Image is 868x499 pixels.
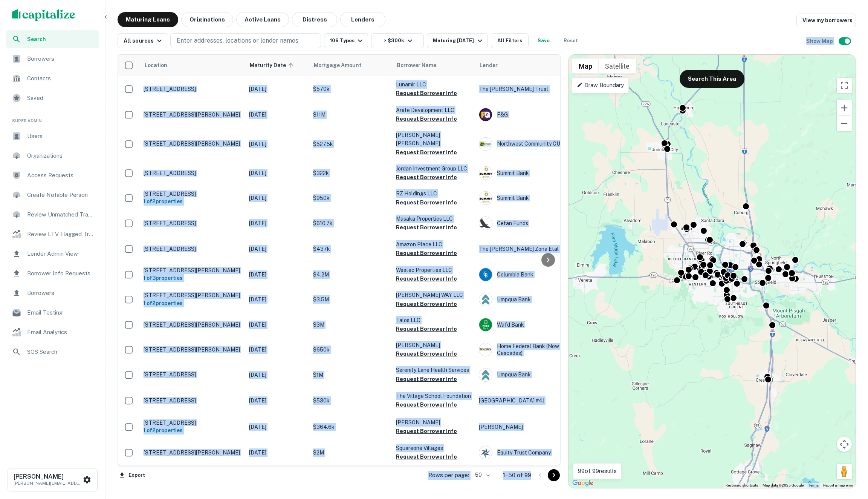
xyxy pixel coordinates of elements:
div: Users [6,127,99,145]
p: [PERSON_NAME] WAY LLC [396,291,471,299]
a: Access Requests [6,166,99,184]
span: Users [27,132,95,141]
span: Lender [480,61,498,70]
a: SOS Search [6,343,99,361]
div: Maturing [DATE] [433,36,484,45]
span: Borrowers [27,289,95,298]
p: [STREET_ADDRESS][PERSON_NAME] [144,292,241,299]
a: View my borrowers [796,14,856,27]
a: Email Analytics [6,323,99,341]
p: $570k [313,85,388,93]
button: Zoom in [837,100,852,115]
p: Amazon Place LLC [396,240,471,249]
span: Mortgage Amount [314,61,371,70]
p: 99 of 99 results [578,467,617,476]
span: Review Unmatched Transactions [27,210,95,219]
button: All sources [118,33,167,48]
div: Chat Widget [830,415,868,451]
p: $437k [313,245,388,253]
span: Location [144,61,167,70]
p: $530k [313,396,388,405]
button: Request Borrower Info [396,114,457,123]
img: picture [479,318,492,331]
p: $11M [313,111,388,119]
button: Request Borrower Info [396,375,457,384]
span: Review LTV Flagged Transactions [27,230,95,239]
div: All sources [124,36,164,45]
div: Summit Bank [479,191,592,205]
div: 50 [472,470,491,481]
button: > $300k [371,33,424,48]
button: Keyboard shortcuts [726,483,758,488]
img: Google [570,478,595,488]
button: Request Borrower Info [396,299,457,309]
span: Saved [27,94,95,103]
p: [STREET_ADDRESS] [144,419,241,426]
img: picture [479,167,492,180]
button: All Filters [491,33,529,48]
p: [DATE] [249,396,306,405]
button: Request Borrower Info [396,400,457,409]
div: Borrowers [6,50,99,68]
img: picture [479,368,492,381]
p: [PERSON_NAME][EMAIL_ADDRESS][DOMAIN_NAME] [14,480,81,487]
li: Super Admin [6,109,99,127]
p: Rows per page: [428,471,469,480]
img: picture [479,293,492,306]
p: $650k [313,345,388,354]
p: Squareone Villages [396,444,471,452]
h6: 1 of 3 properties [144,274,241,282]
button: Distress [292,12,337,27]
p: 1–50 of 99 [503,471,531,480]
p: [DATE] [249,85,306,93]
div: Umpqua Bank [479,368,592,382]
p: [STREET_ADDRESS] [144,397,241,404]
p: [STREET_ADDRESS] [144,371,241,378]
p: $1M [313,371,388,379]
p: Draw Boundary [577,81,624,90]
button: Drag Pegman onto the map to open Street View [837,464,852,479]
a: Borrowers [6,284,99,302]
span: Organizations [27,151,95,160]
a: Report a map error [823,483,853,487]
span: Email Analytics [27,328,95,337]
button: Request Borrower Info [396,349,457,358]
p: [STREET_ADDRESS][PERSON_NAME] [144,111,241,118]
div: Create Notable Person [6,186,99,204]
h6: 1 of 2 properties [144,426,241,435]
img: picture [479,268,492,281]
a: Saved [6,89,99,107]
span: Create Notable Person [27,190,95,200]
h6: 1 of 2 properties [144,197,241,206]
p: $364.6k [313,423,388,431]
a: Contacts [6,69,99,88]
span: Maturity Date [250,61,296,70]
p: [DATE] [249,423,306,431]
a: Terms (opens in new tab) [808,483,819,487]
div: Home Federal Bank (now Bank Of The Cascades) [479,343,592,356]
div: Columbia Bank [479,268,592,281]
p: [DATE] [249,321,306,329]
img: capitalize-logo.png [12,9,75,21]
button: Request Borrower Info [396,274,457,283]
div: F&G [479,108,592,121]
p: [PERSON_NAME] [PERSON_NAME] [396,131,471,147]
a: Review LTV Flagged Transactions [6,225,99,243]
p: $2M [313,448,388,457]
span: Contacts [27,74,95,83]
p: The Village School Foundation [396,392,471,400]
button: Export [118,470,147,481]
div: Search [6,30,99,48]
button: [PERSON_NAME][PERSON_NAME][EMAIL_ADDRESS][DOMAIN_NAME] [8,468,98,491]
p: [STREET_ADDRESS][PERSON_NAME] [144,140,241,147]
p: [DATE] [249,371,306,379]
h6: Show Map [806,37,834,45]
button: Maturing [DATE] [427,33,487,48]
span: Access Requests [27,171,95,180]
p: $4.2M [313,270,388,279]
p: [DATE] [249,295,306,304]
a: Lender Admin View [6,245,99,263]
